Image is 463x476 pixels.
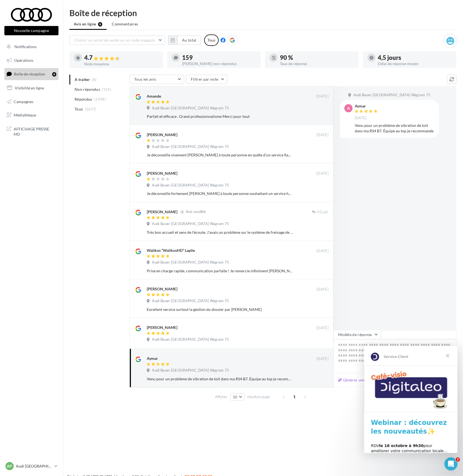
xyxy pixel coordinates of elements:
span: [DATE] [317,357,329,361]
span: Audi Bauer [GEOGRAPHIC_DATA] Wagram 75 [152,106,229,111]
span: Audi Bauer [GEOGRAPHIC_DATA] Wagram 75 [152,299,229,303]
span: 2 [456,457,460,462]
div: [PERSON_NAME] non répondus [182,62,256,66]
iframe: Intercom live chat message [364,346,458,453]
span: Commentaires [112,21,138,27]
div: Je déconseille fortement [PERSON_NAME] à toute personne souhaitant un service honnête et professi... [147,191,293,196]
span: Audi Bauer [GEOGRAPHIC_DATA] Wagram 75 [152,260,229,265]
b: le 16 octobre à 9h30 [15,98,60,102]
div: Prise en charge rapide, communication parfaite ! Je remercie infiniment [PERSON_NAME] du service ... [147,268,293,274]
div: Venu pour un problème de vibration de toit dans ma RS4 B7. Équipe au top je recommande [147,376,293,382]
span: Médiathèque [14,113,36,117]
span: Opérations [14,58,33,63]
button: 10 [230,393,244,401]
a: Campagnes [3,96,60,107]
span: Répondus [75,97,92,102]
button: Filtrer par note [186,75,227,84]
a: AP Audi [GEOGRAPHIC_DATA] 17 [4,461,58,471]
span: [DATE] [317,133,329,138]
div: Venu pour un problème de vibration de toit dans ma RS4 B7. Équipe au top je recommande [355,123,435,134]
span: Audi Bauer [GEOGRAPHIC_DATA] Wagram 75 [152,221,229,226]
div: Note moyenne [84,62,159,66]
div: Aymar [355,104,379,108]
span: Notifications [14,44,37,49]
a: Médiathèque [3,109,60,121]
div: [PERSON_NAME] [147,286,177,292]
div: 90 % [280,55,354,61]
div: 8 [52,72,56,77]
div: 159 [182,55,256,61]
div: [PERSON_NAME] [147,132,177,138]
a: AFFICHAGE PRESSE MD [3,123,60,139]
span: Audi Bauer [GEOGRAPHIC_DATA] Wagram 75 [152,368,229,373]
div: Tous [204,34,219,46]
button: Au total [168,36,201,45]
span: (1498) [94,97,106,101]
span: Audi Bauer [GEOGRAPHIC_DATA] Wagram 75 [152,144,229,149]
span: A [347,106,350,111]
span: 02 juil. [317,210,329,215]
div: RDV pour améliorer votre communication locale… et attirer plus de clients ! [7,97,87,113]
div: Je déconseille vivement [PERSON_NAME] à toute personne en quête d’un service fiable et respectueu... [147,152,293,158]
span: [DATE] [317,94,329,99]
span: (159) [102,87,112,92]
div: Boîte de réception [69,9,456,17]
div: Taux de réponse [280,62,354,66]
span: [DATE] [317,326,329,331]
iframe: Intercom live chat [444,457,458,471]
span: résultats/page [247,394,270,399]
button: Modèle de réponse [333,330,381,339]
a: Visibilité en ligne [3,82,60,94]
span: Choisir un point de vente ou un code magasin [74,38,155,42]
span: Audi Bauer [GEOGRAPHIC_DATA] Wagram 75 [152,337,229,342]
div: Très bon accueil et sens de l’écoute. J'avais un problème sur le système de freinage de mon Audi ... [147,230,293,235]
span: Tous les avis [134,77,156,81]
span: 10 [233,395,238,399]
span: AFFICHAGE PRESSE MD [14,125,56,137]
span: Avis modifié [186,210,206,214]
span: [DATE] [317,249,329,253]
div: Excellent service surtout la gestion du dossier par [PERSON_NAME] [147,307,293,312]
div: Amande [147,94,161,99]
div: Waiikos “WaiikosHD” Laplie [147,248,195,253]
span: Visibilité en ligne [15,86,44,90]
button: Générer une réponse [336,377,383,383]
div: Parfait et efficace . Grand professionnalisme Merci pour tout [147,114,293,119]
span: [DATE] [317,287,329,292]
div: [PERSON_NAME] [147,209,177,215]
div: [PERSON_NAME] [147,171,177,176]
div: Aymar [147,356,158,361]
span: (1657) [85,107,96,111]
span: Audi Bauer [GEOGRAPHIC_DATA] Wagram 75 [152,183,229,188]
span: Non répondus [75,87,100,92]
div: 4,5 jours [378,55,452,61]
div: 4.7 [84,55,159,61]
span: AP [7,463,12,469]
button: Nouvelle campagne [4,26,58,35]
div: [PERSON_NAME] [147,325,177,330]
span: Tous [75,106,83,112]
span: Afficher [215,394,227,399]
span: Campagnes [14,99,33,104]
button: Au total [177,36,201,45]
button: Tous les avis [130,75,184,84]
span: 1 [290,392,299,401]
div: Délai de réponse moyen [378,62,452,66]
span: Audi Bauer [GEOGRAPHIC_DATA] Wagram 75 [353,93,430,98]
span: Boîte de réception [14,72,45,76]
a: Boîte de réception8 [3,68,60,80]
span: [DATE] [317,171,329,176]
button: Notifications [3,41,57,52]
span: [DATE] [355,116,367,121]
p: Audi [GEOGRAPHIC_DATA] 17 [16,463,52,469]
button: Choisir un point de vente ou un code magasin [69,36,165,45]
a: Opérations [3,55,60,66]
